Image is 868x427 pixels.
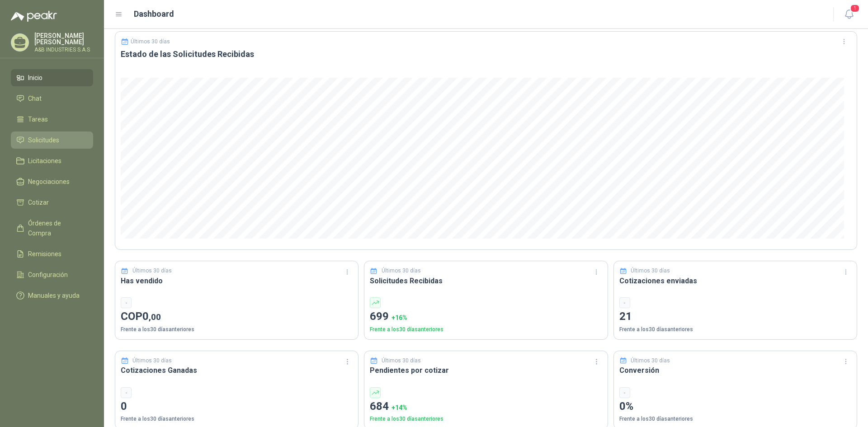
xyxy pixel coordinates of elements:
[392,404,407,411] span: + 14 %
[619,325,851,334] p: Frente a los 30 días anteriores
[11,215,93,242] a: Órdenes de Compra
[121,398,353,415] p: 0
[134,8,174,20] h1: Dashboard
[619,275,851,286] h3: Cotizaciones enviadas
[619,365,851,376] h3: Conversión
[132,267,172,275] p: Últimos 30 días
[34,33,93,45] p: [PERSON_NAME] [PERSON_NAME]
[631,267,670,275] p: Últimos 30 días
[121,49,851,60] h3: Estado de las Solicitudes Recibidas
[121,275,353,286] h3: Has vendido
[370,398,602,415] p: 684
[11,111,93,128] a: Tareas
[121,297,132,308] div: -
[382,357,421,365] p: Últimos 30 días
[28,249,61,259] span: Remisiones
[121,325,353,334] p: Frente a los 30 días anteriores
[28,177,70,187] span: Negociaciones
[121,308,353,325] p: COP
[28,94,42,103] span: Chat
[392,314,407,321] span: + 16 %
[28,218,85,238] span: Órdenes de Compra
[11,266,93,283] a: Configuración
[149,312,161,322] span: ,00
[370,325,602,334] p: Frente a los 30 días anteriores
[11,131,93,149] a: Solicitudes
[11,287,93,304] a: Manuales y ayuda
[841,6,857,23] button: 1
[619,415,851,423] p: Frente a los 30 días anteriores
[11,194,93,211] a: Cotizar
[11,90,93,107] a: Chat
[34,47,93,52] p: A&B INDUSTRIES S.A.S
[28,270,68,280] span: Configuración
[131,38,170,45] p: Últimos 30 días
[370,415,602,423] p: Frente a los 30 días anteriores
[28,291,80,300] span: Manuales y ayuda
[28,73,42,83] span: Inicio
[121,415,353,423] p: Frente a los 30 días anteriores
[132,357,172,365] p: Últimos 30 días
[370,308,602,325] p: 699
[11,11,57,22] img: Logo peakr
[28,135,59,145] span: Solicitudes
[850,4,860,13] span: 1
[619,297,630,308] div: -
[121,365,353,376] h3: Cotizaciones Ganadas
[619,387,630,398] div: -
[370,365,602,376] h3: Pendientes por cotizar
[619,398,851,415] p: 0%
[142,310,161,323] span: 0
[619,308,851,325] p: 21
[11,245,93,263] a: Remisiones
[370,275,602,286] h3: Solicitudes Recibidas
[11,152,93,169] a: Licitaciones
[631,357,670,365] p: Últimos 30 días
[28,156,61,166] span: Licitaciones
[28,114,48,124] span: Tareas
[11,173,93,190] a: Negociaciones
[11,69,93,86] a: Inicio
[382,267,421,275] p: Últimos 30 días
[121,387,132,398] div: -
[28,197,49,207] span: Cotizar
